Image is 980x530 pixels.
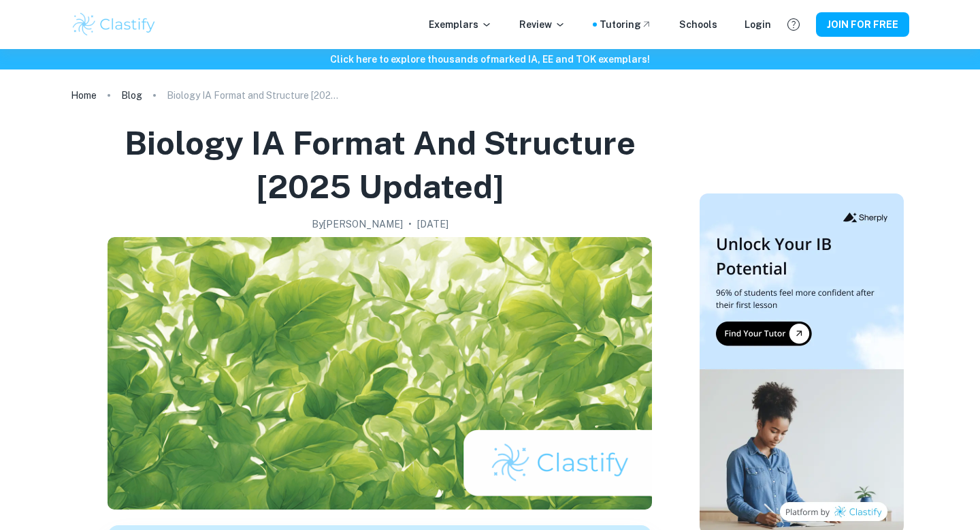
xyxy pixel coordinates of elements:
p: • [408,217,412,232]
h1: Biology IA Format and Structure [2025 updated] [76,121,683,208]
a: Tutoring [600,17,652,32]
h2: [DATE] [417,217,448,232]
p: Exemplars [429,17,492,32]
h6: Click here to explore thousands of marked IA, EE and TOK exemplars ! [3,52,977,67]
h2: By [PERSON_NAME] [312,217,403,232]
p: Review [519,17,566,32]
button: Help and Feedback [782,13,805,36]
a: Schools [679,17,717,32]
a: Blog [121,86,142,105]
a: Login [745,17,771,32]
p: Biology IA Format and Structure [2025 updated] [167,88,344,103]
button: JOIN FOR FREE [816,12,909,37]
img: Biology IA Format and Structure [2025 updated] cover image [108,237,652,510]
img: Clastify logo [71,11,157,38]
a: Home [71,86,97,105]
